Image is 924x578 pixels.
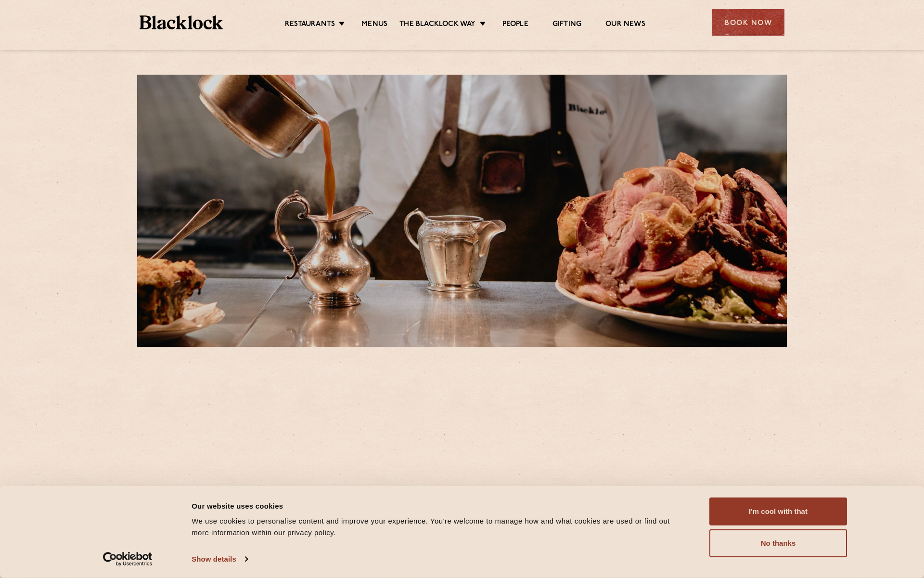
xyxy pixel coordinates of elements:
a: Gifting [552,20,581,30]
a: The Blacklock Way [399,20,475,30]
button: I'm cool with that [709,498,847,525]
a: Menus [361,20,387,30]
a: Restaurants [285,20,335,30]
div: Book Now [712,9,784,36]
a: Our News [605,20,645,30]
a: People [502,20,528,30]
div: We use cookies to personalise content and improve your experience. You're welcome to manage how a... [192,515,688,539]
a: Show details [192,552,247,566]
button: No thanks [709,529,847,557]
img: BL_Textured_Logo-footer-cropped.svg [140,15,223,29]
a: Usercentrics Cookiebot - opens in a new window [86,552,170,566]
div: Our website uses cookies [192,500,688,512]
